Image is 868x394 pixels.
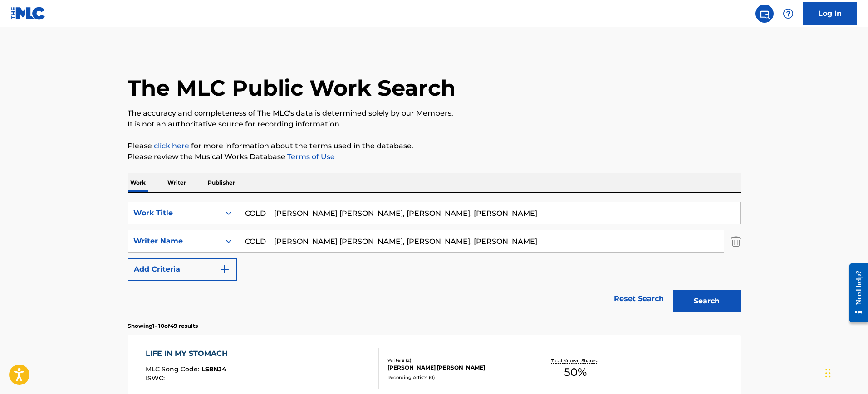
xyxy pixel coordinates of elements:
[825,360,831,387] div: Drag
[128,74,456,102] h1: The MLC Public Work Search
[823,350,868,394] iframe: Chat Widget
[133,236,215,247] div: Writer Name
[128,141,741,151] p: Please for more information about the terms used in the database.
[146,365,201,373] span: MLC Song Code :
[387,357,525,364] div: Writers ( 2 )
[843,257,868,330] iframe: Resource Center
[128,119,741,130] p: It is not an authoritative source for recording information.
[146,374,167,382] span: ISWC :
[128,322,198,330] p: Showing 1 - 10 of 49 results
[133,208,215,219] div: Work Title
[128,173,148,192] p: Work
[779,5,797,23] div: Help
[673,290,741,312] button: Search
[755,5,774,23] a: Public Search
[759,8,770,19] img: search
[11,7,46,20] img: MLC Logo
[803,2,857,25] a: Log In
[128,202,741,317] form: Search Form
[731,230,741,253] img: Delete Criterion
[564,364,587,380] span: 50 %
[387,374,525,381] div: Recording Artists ( 0 )
[154,141,189,150] a: click here
[165,173,189,192] p: Writer
[128,258,237,281] button: Add Criteria
[128,151,741,162] p: Please review the Musical Works Database
[783,8,794,19] img: help
[128,108,741,119] p: The accuracy and completeness of The MLC's data is determined solely by our Members.
[201,365,226,373] span: LS8NJ4
[609,289,668,309] a: Reset Search
[285,152,335,161] a: Terms of Use
[387,364,525,372] div: [PERSON_NAME] [PERSON_NAME]
[219,264,230,275] img: 9d2ae6d4665cec9f34b9.svg
[551,357,600,364] p: Total Known Shares:
[205,173,238,192] p: Publisher
[146,348,232,359] div: LIFE IN MY STOMACH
